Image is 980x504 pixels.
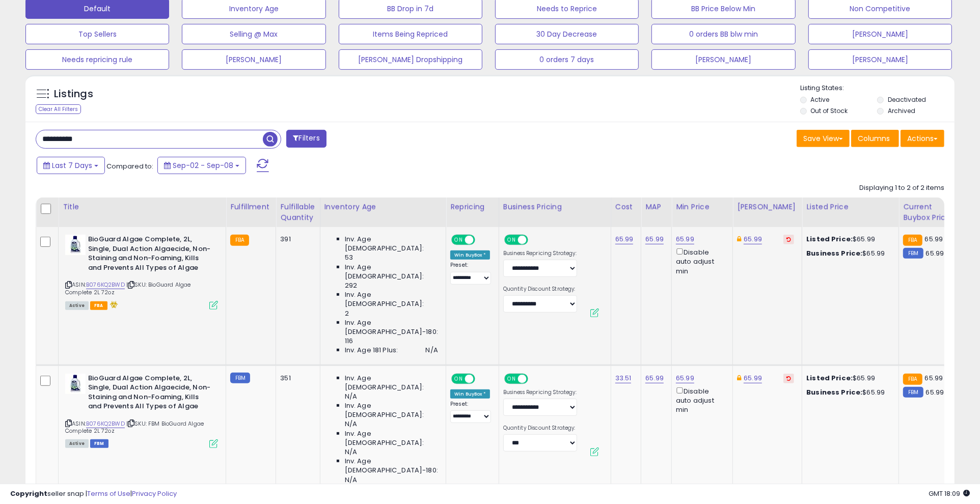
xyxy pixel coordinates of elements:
div: Current Buybox Price [903,202,956,223]
button: [PERSON_NAME] [651,49,795,70]
div: seller snap | | [10,489,177,499]
button: Columns [851,130,899,147]
a: 65.99 [615,234,634,244]
span: Columns [858,133,890,144]
span: | SKU: FBM BioGuard Algae Complete 2L 72oz [65,419,204,435]
button: Selling @ Max [182,24,325,44]
a: 65.99 [645,373,664,383]
span: 2025-09-16 18:09 GMT [929,489,970,498]
label: Business Repricing Strategy: [503,389,577,396]
img: 41S9ovooIBL._SL40_.jpg [65,374,86,394]
span: Inv. Age [DEMOGRAPHIC_DATA]: [345,374,438,392]
button: Sep-02 - Sep-08 [157,157,246,174]
span: Last 7 Days [52,160,92,171]
div: $65.99 [806,249,891,258]
p: Listing States: [800,83,955,93]
span: All listings currently available for purchase on Amazon [65,439,89,448]
button: [PERSON_NAME] [808,49,952,70]
div: $65.99 [806,235,891,244]
span: OFF [474,236,490,244]
span: 65.99 [925,234,943,244]
div: Business Pricing [503,202,607,212]
label: Quantity Discount Strategy: [503,286,577,293]
div: Listed Price [806,202,894,212]
div: Fulfillment [230,202,271,212]
span: 116 [345,337,353,346]
span: ON [505,374,518,383]
span: Inv. Age [DEMOGRAPHIC_DATA]: [345,401,438,419]
div: Cost [615,202,637,212]
b: BioGuard Algae Complete, 2L, Single, Dual Action Algaecide, Non-Staining and Non-Foaming, Kills a... [88,374,212,414]
div: Repricing [450,202,495,212]
span: N/A [345,475,357,485]
span: ON [452,236,465,244]
div: Inventory Age [324,202,442,212]
button: [PERSON_NAME] Dropshipping [339,49,482,70]
div: $65.99 [806,388,891,397]
small: FBA [903,374,922,385]
div: Disable auto adjust min [676,385,725,415]
div: MAP [645,202,667,212]
span: OFF [527,236,543,244]
div: Fulfillable Quantity [280,202,315,223]
div: Disable auto adjust min [676,246,725,276]
button: [PERSON_NAME] [182,49,325,70]
button: Top Sellers [25,24,169,44]
span: N/A [345,392,357,401]
button: 0 orders BB blw min [651,24,795,44]
span: OFF [527,374,543,383]
a: 65.99 [676,234,694,244]
div: [PERSON_NAME] [737,202,798,212]
a: B076KQ2BWD [86,281,125,289]
div: $65.99 [806,374,891,383]
button: Needs repricing rule [25,49,169,70]
label: Business Repricing Strategy: [503,250,577,257]
button: Items Being Repriced [339,24,482,44]
span: FBM [90,439,108,448]
span: N/A [426,346,438,355]
span: Inv. Age [DEMOGRAPHIC_DATA]: [345,290,438,309]
button: Save View [797,130,850,147]
img: 41S9ovooIBL._SL40_.jpg [65,235,86,255]
b: Listed Price: [806,373,853,383]
small: FBM [903,248,923,259]
b: Business Price: [806,248,862,258]
div: Win BuyBox * [450,389,490,399]
label: Deactivated [888,95,926,104]
span: Inv. Age 181 Plus: [345,346,398,355]
div: Preset: [450,262,491,285]
span: 65.99 [925,373,943,383]
label: Active [810,95,829,104]
b: Business Price: [806,387,862,397]
b: BioGuard Algae Complete, 2L, Single, Dual Action Algaecide, Non-Staining and Non-Foaming, Kills a... [88,235,212,275]
a: 65.99 [645,234,664,244]
button: Actions [901,130,944,147]
span: 2 [345,309,349,318]
label: Quantity Discount Strategy: [503,425,577,432]
a: 65.99 [744,373,762,383]
div: 391 [280,235,312,244]
div: Min Price [676,202,728,212]
a: 33.51 [615,373,632,383]
span: Inv. Age [DEMOGRAPHIC_DATA]-180: [345,318,438,337]
label: Archived [888,106,915,115]
div: 351 [280,374,312,383]
span: ON [452,374,465,383]
button: Filters [286,130,326,148]
span: FBA [90,301,107,310]
span: N/A [345,419,357,429]
span: 53 [345,253,353,262]
a: 65.99 [676,373,694,383]
button: 30 Day Decrease [495,24,639,44]
span: Sep-02 - Sep-08 [173,160,233,171]
span: All listings currently available for purchase on Amazon [65,301,89,310]
button: [PERSON_NAME] [808,24,952,44]
span: N/A [345,447,357,457]
span: Inv. Age [DEMOGRAPHIC_DATA]: [345,263,438,281]
span: 65.99 [926,248,944,258]
span: Inv. Age [DEMOGRAPHIC_DATA]: [345,429,438,447]
span: | SKU: BioGuard Algae Complete 2L 72oz [65,281,190,296]
div: Preset: [450,401,491,424]
span: OFF [474,374,490,383]
small: FBM [230,373,250,383]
